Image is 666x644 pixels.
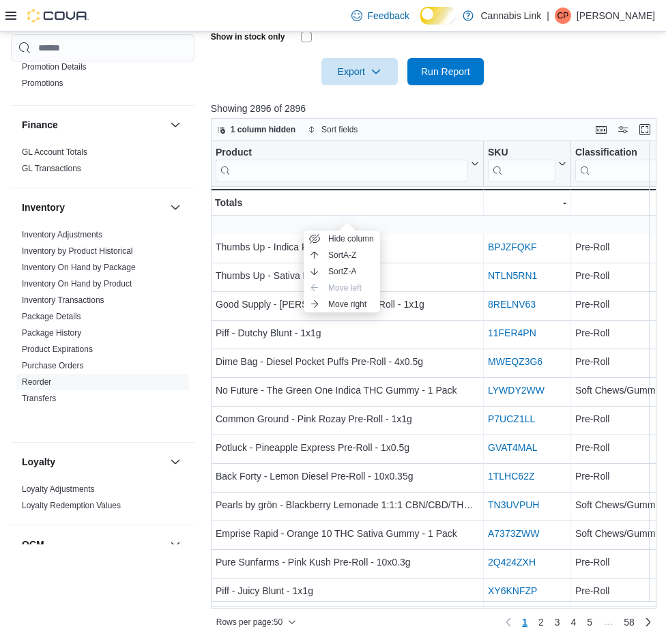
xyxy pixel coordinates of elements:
[22,311,81,322] span: Package Details
[22,118,164,132] button: Finance
[11,481,194,525] div: Loyalty
[577,8,655,24] p: [PERSON_NAME]
[22,263,136,272] a: Inventory On Hand by Package
[167,117,184,133] button: Finance
[488,528,539,539] a: A7373ZWW
[211,614,302,630] button: Rows per page:50
[215,194,479,211] div: Totals
[216,325,479,341] div: Piff - Dutchy Blunt - 1x1g
[346,2,415,29] a: Feedback
[500,611,656,633] nav: Pagination for preceding grid
[624,615,635,629] span: 58
[304,296,380,312] button: Move right
[211,102,661,115] p: Showing 2896 of 2896
[216,147,479,181] button: Product
[368,9,409,23] span: Feedback
[211,31,285,42] label: Show in stock only
[22,500,121,511] span: Loyalty Redemption Values
[22,360,84,371] span: Purchase Orders
[407,58,484,85] button: Run Report
[538,615,544,629] span: 2
[480,8,541,24] p: Cannabis Link
[304,280,380,296] button: Move left
[555,8,571,24] div: Charlotte Phillips
[328,250,356,261] span: Sort A-Z
[216,353,479,370] div: Dime Bag - Diesel Pocket Puffs Pre-Roll - 4x0.5g
[22,78,63,88] a: Promotions
[22,62,87,72] a: Promotion Details
[522,615,527,629] span: 1
[22,377,51,387] a: Reorder
[488,585,537,596] a: XY6KNFZP
[421,65,470,78] span: Run Report
[11,144,194,188] div: Finance
[321,124,358,135] span: Sort fields
[533,611,549,633] a: Page 2 of 58
[302,121,363,138] button: Sort fields
[500,614,517,630] button: Previous page
[598,616,618,632] li: Skipping pages 6 to 57
[488,147,566,181] button: SKU
[216,583,479,599] div: Piff - Juicy Blunt - 1x1g
[22,393,56,404] span: Transfers
[22,201,164,214] button: Inventory
[593,121,609,138] button: Keyboard shortcuts
[22,377,51,387] span: Reorder
[216,147,468,181] div: Product
[581,611,598,633] a: Page 5 of 58
[547,8,549,24] p: |
[488,147,555,160] div: SKU
[321,58,398,85] button: Export
[488,557,536,568] a: 2Q424ZXH
[328,282,362,293] span: Move left
[22,328,81,338] a: Package History
[22,295,104,305] a: Inventory Transactions
[216,267,479,284] div: Thumbs Up - Sativa Pre-Roll - 2x1g
[571,615,577,629] span: 4
[212,121,301,138] button: 1 column hidden
[22,538,44,551] h3: OCM
[22,118,58,132] h3: Finance
[22,312,81,321] a: Package Details
[488,327,536,338] a: 11FER4PN
[22,78,63,89] span: Promotions
[22,61,87,72] span: Promotion Details
[216,554,479,570] div: Pure Sunfarms - Pink Kush Pre-Roll - 10x0.3g
[488,442,538,453] a: GVAT4MAL
[22,484,95,494] a: Loyalty Adjustments
[488,413,535,424] a: P7UCZ1LL
[328,233,374,244] span: Hide column
[216,296,479,312] div: Good Supply - [PERSON_NAME] Pre-Roll - 1x1g
[216,439,479,456] div: Potluck - Pineapple Express Pre-Roll - 1x0.5g
[22,147,87,157] a: GL Account Totals
[488,471,534,482] a: 1TLHC62Z
[216,239,479,255] div: Thumbs Up - Indica Pre-Roll - 2x1g
[22,394,56,403] a: Transfers
[637,121,653,138] button: Enter fullscreen
[488,499,539,510] a: TN3UVPUH
[22,278,132,289] span: Inventory On Hand by Product
[27,9,89,23] img: Cova
[488,241,537,252] a: BPJZFQKF
[216,382,479,398] div: No Future - The Green One Indica THC Gummy - 1 Pack
[22,246,133,256] a: Inventory by Product Historical
[22,501,121,510] a: Loyalty Redemption Values
[22,538,164,551] button: OCM
[587,615,592,629] span: 5
[216,411,479,427] div: Common Ground - Pink Rozay Pre-Roll - 1x1g
[488,270,537,281] a: NTLN5RN1
[216,468,479,484] div: Back Forty - Lemon Diesel Pre-Roll - 10x0.35g
[216,497,479,513] div: Pearls by grön - Blackberry Lemonade 1:1:1 CBN/CBD/THC - 5 Pack
[167,454,184,470] button: Loyalty
[328,299,366,310] span: Move right
[22,327,81,338] span: Package History
[618,611,640,633] a: Page 58 of 58
[330,58,390,85] span: Export
[22,164,81,173] a: GL Transactions
[555,615,560,629] span: 3
[566,611,582,633] a: Page 4 of 58
[22,455,55,469] h3: Loyalty
[549,611,566,633] a: Page 3 of 58
[22,246,133,257] span: Inventory by Product Historical
[488,385,545,396] a: LYWDY2WW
